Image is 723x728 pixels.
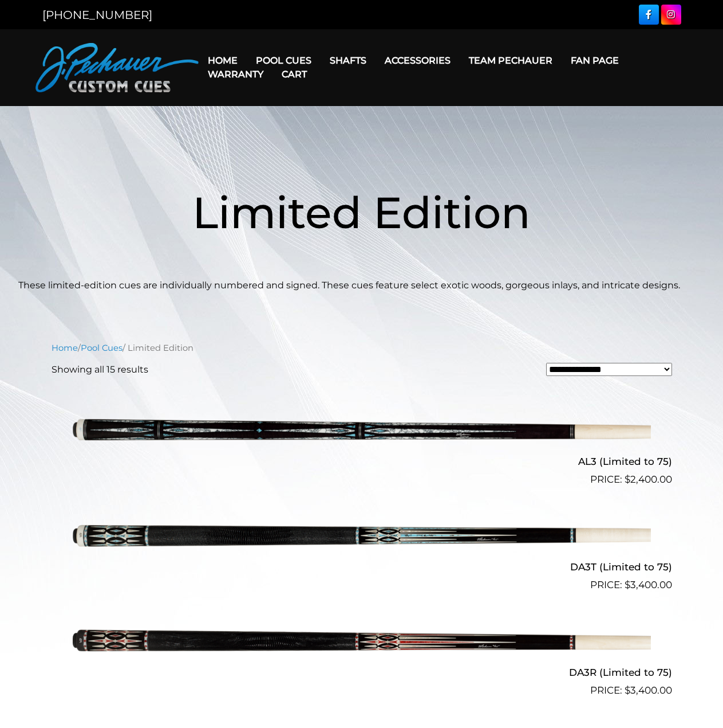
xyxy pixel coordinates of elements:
[192,186,531,239] span: Limited Edition
[199,60,272,89] a: Warranty
[546,363,672,376] select: Shop order
[199,46,247,75] a: Home
[18,279,705,292] p: These limited-edition cues are individually numbered and signed. These cues feature select exotic...
[625,684,672,696] bdi: 3,400.00
[73,386,651,482] img: AL3 (Limited to 75)
[376,46,460,75] a: Accessories
[73,492,651,588] img: DA3T (Limited to 75)
[52,557,672,578] h2: DA3T (Limited to 75)
[35,43,199,92] img: Pechauer Custom Cues
[81,343,123,353] a: Pool Cues
[52,662,672,683] h2: DA3R (Limited to 75)
[625,473,672,485] bdi: 2,400.00
[247,46,321,75] a: Pool Cues
[52,492,672,593] a: DA3T (Limited to 75) $3,400.00
[321,46,376,75] a: Shafts
[625,579,630,590] span: $
[52,597,672,698] a: DA3R (Limited to 75) $3,400.00
[52,386,672,487] a: AL3 (Limited to 75) $2,400.00
[52,363,148,377] p: Showing all 15 results
[562,46,628,75] a: Fan Page
[52,451,672,472] h2: AL3 (Limited to 75)
[272,60,316,89] a: Cart
[52,342,672,354] nav: Breadcrumb
[460,46,562,75] a: Team Pechauer
[73,597,651,694] img: DA3R (Limited to 75)
[625,684,630,696] span: $
[52,343,78,353] a: Home
[42,8,152,22] a: [PHONE_NUMBER]
[625,579,672,590] bdi: 3,400.00
[625,473,630,485] span: $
